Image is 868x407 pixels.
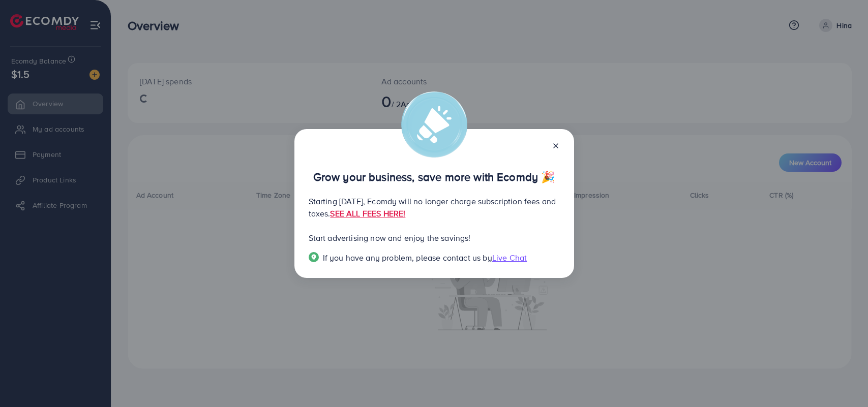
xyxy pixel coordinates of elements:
a: SEE ALL FEES HERE! [330,208,405,219]
img: Popup guide [309,252,319,262]
p: Grow your business, save more with Ecomdy 🎉 [309,171,560,183]
span: Live Chat [492,252,527,263]
p: Start advertising now and enjoy the savings! [309,232,560,244]
p: Starting [DATE], Ecomdy will no longer charge subscription fees and taxes. [309,195,560,220]
span: If you have any problem, please contact us by [323,252,492,263]
img: alert [401,91,467,158]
